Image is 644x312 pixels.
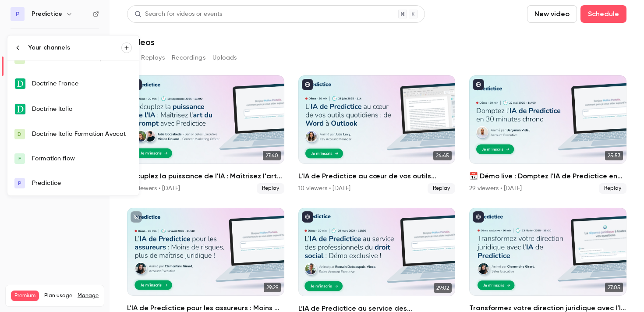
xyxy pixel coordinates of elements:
div: Doctrine Italia Formation Avocat [32,130,132,138]
span: F [18,155,21,163]
div: Formation flow [32,154,132,163]
span: D [18,130,21,138]
div: Doctrine Italia [32,105,132,113]
div: Your channels [28,43,121,52]
div: Doctrine France [32,79,132,88]
div: Predictice [32,179,132,188]
span: P [18,179,21,187]
img: Doctrine France [15,78,25,89]
img: Doctrine Italia [15,104,25,114]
